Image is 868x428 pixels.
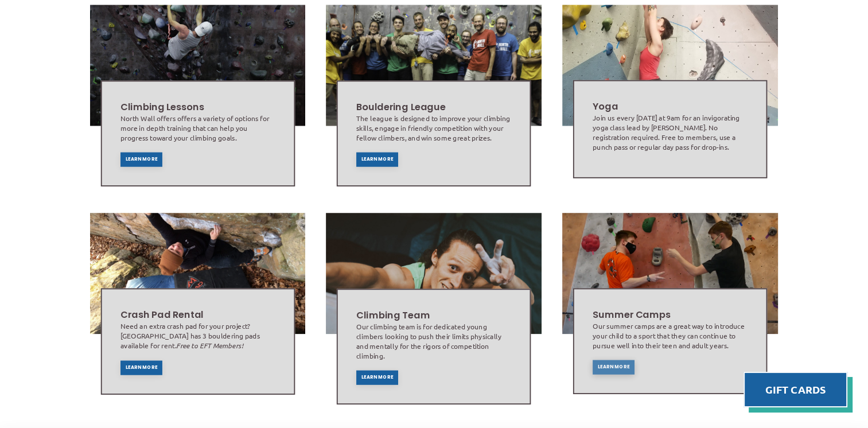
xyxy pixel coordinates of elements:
[120,113,275,142] div: North Wall offers offers a variety of options for more in depth training that can help you progre...
[326,213,542,334] img: Image
[120,152,162,166] a: Learn More
[356,308,511,321] h2: Climbing Team
[120,100,275,113] h2: Climbing Lessons
[562,213,779,334] img: Image
[361,157,394,162] span: Learn More
[361,375,394,380] span: Learn More
[89,5,305,126] img: Image
[125,365,157,370] span: Learn More
[593,321,748,350] div: Our summer camps are a great way to introduce your child to a sport that they can continue to pur...
[593,99,748,112] h2: Yoga
[120,360,162,375] a: Learn More
[593,112,748,151] div: Join us every [DATE] at 9am for an invigorating yoga class lead by [PERSON_NAME]. No registration...
[125,157,157,162] span: Learn More
[593,308,748,321] h2: Summer Camps
[562,5,778,126] img: Image
[356,152,398,166] a: Learn More
[356,370,398,384] a: Learn More
[356,100,511,113] h2: Bouldering League
[120,308,275,321] h2: Crash Pad Rental
[598,365,630,369] span: Learn More
[326,5,542,126] img: Image
[593,360,635,374] a: Learn More
[176,340,243,350] em: Free to EFT Members!
[89,213,305,334] img: Image
[120,321,275,351] div: Need an extra crash pad for your project? [GEOGRAPHIC_DATA] has 3 bouldering pads available for r...
[356,113,511,142] div: The league is designed to improve your climbing skills, engage in friendly competition with your ...
[356,321,511,360] div: Our climbing team is for dedicated young climbers looking to push their limits physically and men...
